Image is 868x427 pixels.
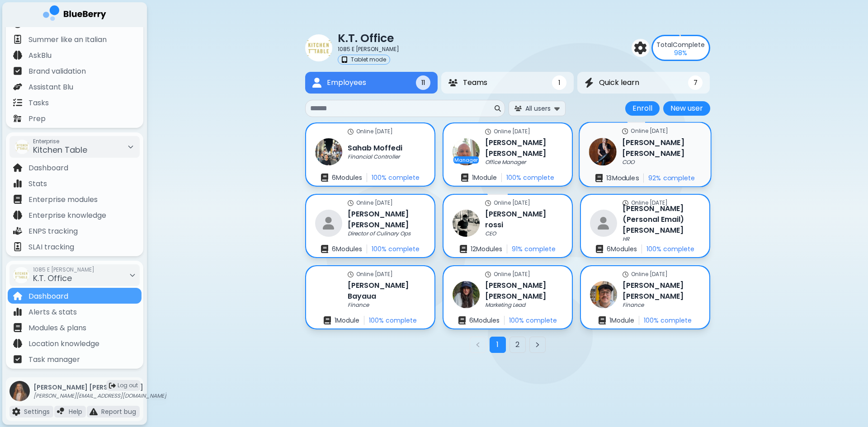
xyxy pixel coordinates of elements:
span: Quick learn [599,77,639,88]
p: Online [DATE] [494,128,530,135]
p: Dashboard [28,163,68,174]
img: restaurant [315,210,342,237]
span: Log out [118,382,138,389]
a: online statusOnline [DATE]profile image[PERSON_NAME] [PERSON_NAME]COOenrollments13Modules92% comp... [579,122,712,188]
p: Online [DATE] [494,271,530,278]
img: enrollments [321,245,328,253]
h3: [PERSON_NAME] [PERSON_NAME] [623,280,700,302]
p: 100 % complete [646,245,694,253]
p: HR [623,235,629,243]
p: Office Manager [485,159,526,166]
p: Alerts & stats [28,307,77,318]
a: online statusOnline [DATE]profile imageManager[PERSON_NAME] [PERSON_NAME]Office Managerenrollment... [443,122,573,187]
p: Online [DATE] [631,199,668,206]
p: 6 Module s [469,316,500,324]
h3: [PERSON_NAME] rossi [485,209,563,230]
p: Director of Culinary Ops [348,230,410,237]
img: search icon [495,105,501,112]
img: profile image [453,281,480,308]
a: online statusOnline [DATE]restaurant[PERSON_NAME] (Personal Email) [PERSON_NAME]HRenrollments6Mod... [580,194,710,258]
img: file icon [13,307,22,316]
button: EmployeesEmployees11 [305,72,438,94]
p: Stats [28,178,47,189]
img: settings [634,42,647,54]
img: enrollments [595,174,602,183]
p: 13 Module s [606,174,638,182]
p: Prep [28,113,46,124]
span: 1085 E [PERSON_NAME] [33,266,94,273]
img: online status [348,200,354,206]
img: file icon [13,98,22,107]
img: file icon [13,163,22,172]
button: New user [663,101,710,116]
p: Finance [623,301,644,309]
img: profile image [590,281,617,308]
span: Employees [327,77,366,88]
a: online statusOnline [DATE]profile image[PERSON_NAME] BayauaFinanceenrollments1Module100% complete [305,265,435,329]
p: [PERSON_NAME][EMAIL_ADDRESS][DOMAIN_NAME] [33,392,166,399]
img: file icon [13,195,22,204]
p: Settings [24,408,50,416]
p: 6 Module s [607,245,637,253]
p: K.T. Office [338,31,399,46]
img: enrollments [599,316,606,324]
img: All users [514,106,522,112]
p: 12 Module s [471,245,502,253]
img: Employees [312,78,321,88]
img: online status [485,200,491,206]
p: Complete [656,41,705,49]
p: Online [DATE] [356,199,393,206]
p: Dashboard [28,291,68,302]
p: CEO [485,230,496,237]
img: file icon [13,82,22,91]
img: file icon [13,66,22,75]
img: profile image [453,138,480,165]
button: All users [509,101,566,116]
p: 1085 E [PERSON_NAME] [338,46,399,53]
img: file icon [13,242,22,251]
img: online status [348,129,354,135]
p: Online [DATE] [631,271,668,278]
p: Manager [454,157,478,163]
img: file icon [12,408,20,416]
img: profile image [315,138,342,165]
a: online statusOnline [DATE]profile image[PERSON_NAME] rossiCEOenrollments12Modules91% complete [443,194,573,258]
a: tabletTablet mode [338,55,399,65]
span: All users [525,104,551,113]
img: company logo [43,5,106,24]
img: file icon [13,35,22,44]
p: 100 % complete [506,174,554,182]
img: enrollments [324,316,331,324]
a: online statusOnline [DATE]restaurant[PERSON_NAME] [PERSON_NAME]Director of Culinary Opsenrollment... [305,194,435,258]
p: 100 % complete [509,316,557,324]
button: Previous page [470,337,486,353]
p: Tablet mode [351,56,386,63]
button: Next page [529,337,546,353]
p: Enterprise modules [28,194,98,205]
p: 6 Module s [332,245,362,253]
img: profile image [453,210,480,237]
img: tablet [342,56,347,63]
img: file icon [13,339,22,348]
button: Go to page 2 [509,337,526,353]
img: file icon [13,355,22,364]
img: file icon [13,51,22,60]
img: expand [554,104,560,113]
p: 1 Module [609,316,634,324]
img: file icon [13,19,22,28]
img: Quick learn [585,78,594,88]
p: ENPS tracking [28,226,78,237]
img: file icon [90,408,98,416]
p: Brand validation [28,66,86,77]
p: 100 % complete [372,174,420,182]
p: 92 % complete [648,174,695,182]
span: 7 [693,79,698,87]
span: Enterprise [33,138,87,145]
p: Task manager [28,354,80,365]
img: online status [348,272,354,277]
img: company thumbnail [15,140,29,154]
p: Enterprise knowledge [28,210,106,221]
p: 98 % [674,49,687,57]
p: AskBlu [28,50,52,61]
p: 1 Module [472,174,497,182]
